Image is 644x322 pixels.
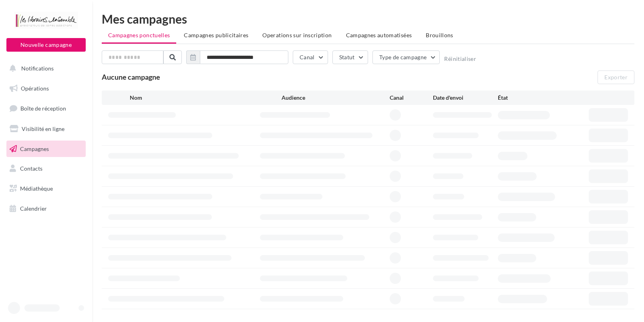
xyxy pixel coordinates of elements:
[5,80,87,97] a: Opérations
[372,50,440,64] button: Type de campagne
[20,105,66,112] span: Boîte de réception
[5,160,87,177] a: Contacts
[390,94,433,102] div: Canal
[498,94,563,102] div: État
[332,50,368,64] button: Statut
[598,70,634,84] button: Exporter
[20,145,49,152] span: Campagnes
[433,94,498,102] div: Date d'envoi
[102,72,160,81] span: Aucune campagne
[21,85,49,92] span: Opérations
[262,32,332,38] span: Operations sur inscription
[5,60,84,77] button: Notifications
[130,94,282,102] div: Nom
[346,32,412,38] span: Campagnes automatisées
[444,56,476,62] button: Réinitialiser
[20,205,47,212] span: Calendrier
[282,94,390,102] div: Audience
[5,121,87,137] a: Visibilité en ligne
[20,185,53,192] span: Médiathèque
[426,32,453,38] span: Brouillons
[293,50,328,64] button: Canal
[5,200,87,217] a: Calendrier
[6,38,86,52] button: Nouvelle campagne
[22,125,64,132] span: Visibilité en ligne
[102,13,634,25] div: Mes campagnes
[184,32,248,38] span: Campagnes publicitaires
[5,180,87,197] a: Médiathèque
[21,65,54,72] span: Notifications
[20,165,42,172] span: Contacts
[5,141,87,157] a: Campagnes
[5,100,87,117] a: Boîte de réception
